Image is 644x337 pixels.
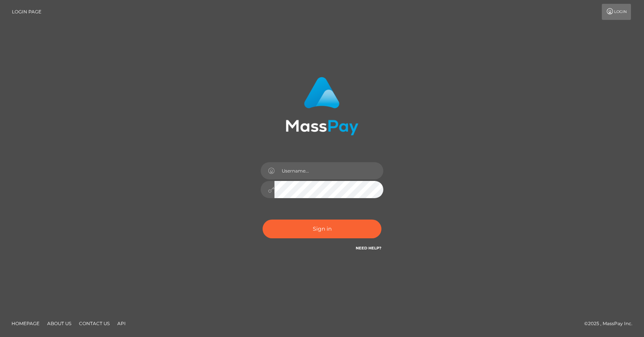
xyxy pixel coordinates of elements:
a: Need Help? [356,246,381,251]
a: Login [602,4,631,20]
button: Sign in [263,220,381,238]
a: API [114,317,129,329]
a: Homepage [8,317,43,329]
a: Contact Us [76,317,113,329]
a: Login Page [12,4,41,20]
a: About Us [44,317,74,329]
img: MassPay Login [286,77,358,135]
div: © 2025 , MassPay Inc. [584,319,638,328]
input: Username... [274,162,383,179]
